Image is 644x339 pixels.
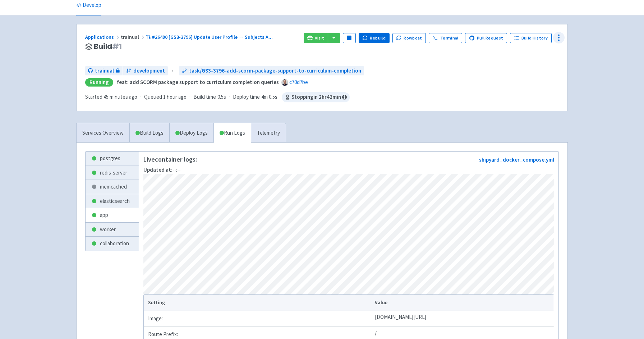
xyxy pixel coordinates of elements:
time: 1 hour ago [163,93,187,100]
span: Started [85,93,137,100]
span: Queued [144,93,187,100]
a: Pull Request [465,33,507,43]
td: Image: [144,311,372,326]
a: Services Overview [77,123,129,143]
a: redis-server [86,166,139,180]
a: Visit [304,33,328,43]
p: Live container logs: [143,156,197,163]
td: [DOMAIN_NAME][URL] [372,311,554,326]
span: Deploy time [233,93,260,101]
a: Run Logs [213,123,251,143]
th: Setting [144,295,372,311]
span: Build time [193,93,216,101]
th: Value [372,295,554,311]
span: # 1 [112,41,122,51]
a: trainual [85,66,123,76]
a: memcached [86,180,139,194]
a: Telemetry [251,123,286,143]
a: app [86,208,139,222]
div: · · · [85,92,350,102]
button: Rowboat [392,33,426,43]
a: #26490 [GS3-3796] Update User Profile → Subjects A... [146,34,274,40]
a: elasticsearch [86,194,139,208]
span: --:-- [143,166,181,173]
strong: feat: add SCORM package support to curriculum completion queries [117,79,279,85]
a: Build History [510,33,552,43]
a: shipyard_docker_compose.yml [479,156,554,163]
span: development [133,67,165,75]
button: Pause [343,33,356,43]
span: task/GS3-3796-add-scorm-package-support-to-curriculum-completion [189,67,361,75]
a: postgres [86,152,139,166]
strong: Updated at: [143,166,172,173]
time: 45 minutes ago [103,93,137,100]
a: development [123,66,168,76]
span: 0.5s [217,93,226,101]
span: #26490 [GS3-3796] Update User Profile → Subjects A ... [152,34,273,40]
span: trainual [95,67,114,75]
a: Applications [85,34,121,40]
a: task/GS3-3796-add-scorm-package-support-to-curriculum-completion [179,66,364,76]
a: c70d7be [289,79,308,85]
span: trainual [121,34,146,40]
div: Running [85,78,113,87]
span: 4m 0.5s [261,93,277,101]
a: Deploy Logs [169,123,213,143]
a: collaboration [86,237,139,251]
button: Rebuild [359,33,390,43]
a: worker [86,223,139,237]
span: Visit [315,35,324,41]
span: Build [94,42,122,51]
span: ← [171,67,176,75]
span: Stopping in 2 hr 42 min [282,92,350,102]
a: Terminal [429,33,462,43]
a: Build Logs [130,123,169,143]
